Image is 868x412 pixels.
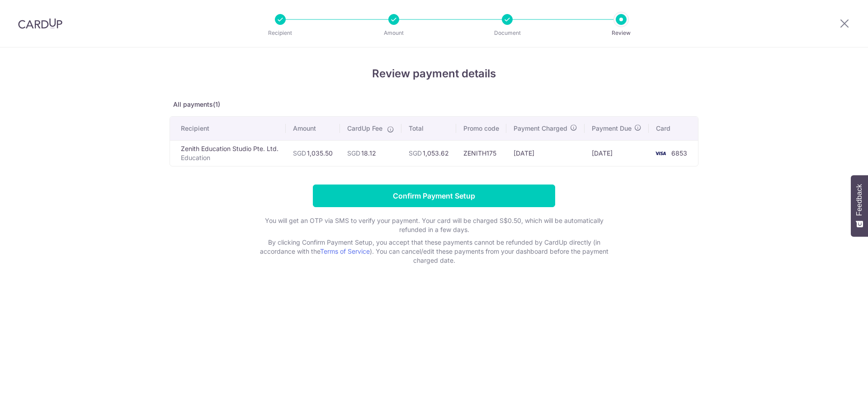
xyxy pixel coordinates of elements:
th: Card [649,117,698,140]
p: Amount [360,28,427,38]
span: Payment Due [592,124,632,133]
iframe: Opens a widget where you can find more information [810,385,859,407]
span: Payment Charged [514,124,567,133]
span: CardUp Fee [347,124,382,133]
td: ZENITH175 [456,140,506,166]
p: By clicking Confirm Payment Setup, you accept that these payments cannot be refunded by CardUp di... [253,238,615,265]
span: Feedback [855,184,863,216]
td: [DATE] [585,140,649,166]
h4: Review payment details [170,66,698,82]
td: 1,035.50 [286,140,340,166]
img: <span class="translation_missing" title="translation missing: en.account_steps.new_confirm_form.b... [651,148,670,159]
span: SGD [293,149,306,157]
a: Terms of Service [320,247,370,255]
p: Document [474,28,541,38]
img: CardUp [18,18,62,29]
p: You will get an OTP via SMS to verify your payment. Your card will be charged S$0.50, which will ... [253,216,615,234]
span: SGD [347,149,360,157]
th: Amount [286,117,340,140]
input: Confirm Payment Setup [313,185,555,207]
button: Feedback - Show survey [851,175,868,237]
span: SGD [409,149,422,157]
th: Total [401,117,456,140]
td: 18.12 [340,140,401,166]
span: 6853 [671,149,687,157]
td: Zenith Education Studio Pte. Ltd. [170,140,286,166]
p: Education [181,153,278,162]
p: Recipient [247,28,314,38]
td: 1,053.62 [401,140,456,166]
p: Review [588,28,655,38]
th: Recipient [170,117,286,140]
p: All payments(1) [170,100,698,109]
th: Promo code [456,117,506,140]
td: [DATE] [506,140,585,166]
